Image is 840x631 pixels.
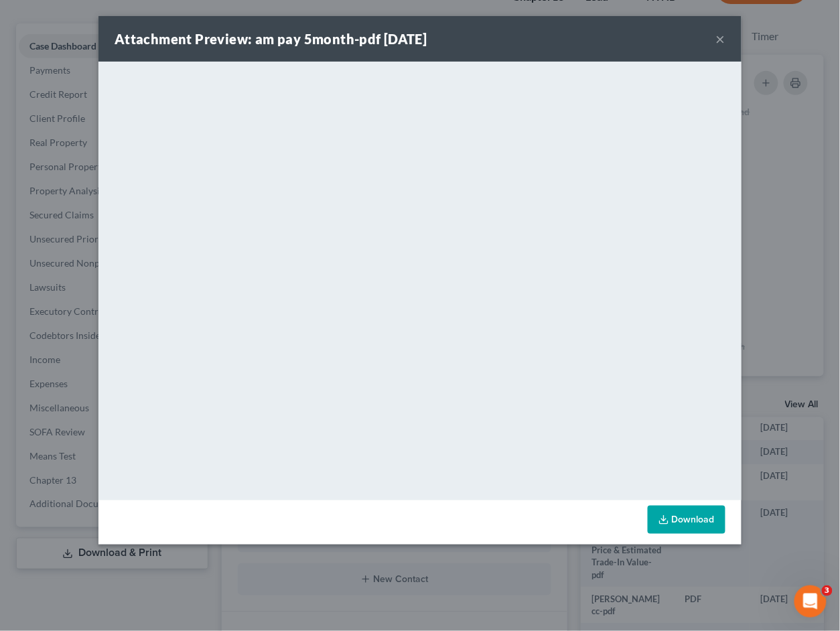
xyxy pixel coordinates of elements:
strong: Attachment Preview: am pay 5month-pdf [DATE] [115,31,427,47]
a: Download [648,506,725,534]
iframe: <object ng-attr-data='[URL][DOMAIN_NAME]' type='application/pdf' width='100%' height='650px'></ob... [98,62,742,497]
iframe: Intercom live chat [794,585,827,618]
button: × [716,31,725,47]
span: 3 [822,585,833,596]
